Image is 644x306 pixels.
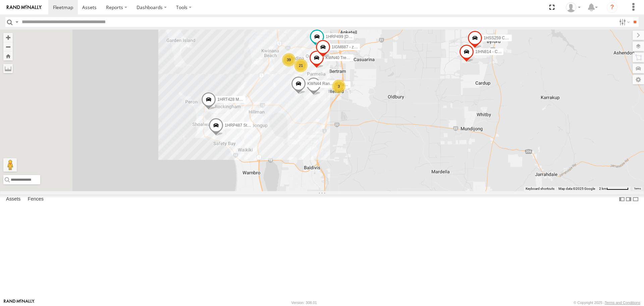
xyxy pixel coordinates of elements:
label: Dock Summary Table to the Right [625,194,632,204]
span: 1HRT428 Manager IT [217,97,256,102]
button: Zoom Home [3,51,13,60]
span: KWN40 Tree Officer [325,56,361,60]
span: 1HRP487 Stat Planner [225,123,265,128]
div: © Copyright 2025 - [574,301,640,305]
i: ? [607,2,618,13]
span: KWN44 Rangers [307,81,337,86]
label: Dock Summary Table to the Left [619,194,625,204]
a: Terms (opens in new tab) [634,187,641,190]
span: 1IGM887 - zone Youth Engagement [332,45,396,50]
img: rand-logo.svg [7,5,42,10]
span: 1HSS259 Coor.Enviro Plan & Develop [484,36,552,41]
div: 21 [294,59,308,72]
label: Assets [3,195,24,204]
label: Search Query [14,17,19,27]
label: Hide Summary Table [632,194,639,204]
span: 1IHN814 - Coordinator Building [475,50,531,54]
button: Zoom out [3,42,13,51]
button: Map Scale: 2 km per 62 pixels [597,186,631,191]
div: Version: 308.01 [291,301,317,305]
div: Andrew Fisher [563,2,583,12]
label: Measure [3,64,13,73]
button: Keyboard shortcuts [526,186,554,191]
a: Terms and Conditions [605,301,640,305]
div: 3 [332,80,345,93]
label: Fences [24,195,47,204]
span: Map data ©2025 Google [558,187,595,190]
label: Search Filter Options [616,17,631,27]
div: 39 [282,53,296,67]
button: Drag Pegman onto the map to open Street View [3,158,17,172]
span: 2 km [599,187,606,190]
button: Zoom in [3,33,13,42]
a: Visit our Website [4,299,35,306]
span: 1HRP499 [DOMAIN_NAME] [326,34,376,39]
label: Map Settings [633,75,644,84]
